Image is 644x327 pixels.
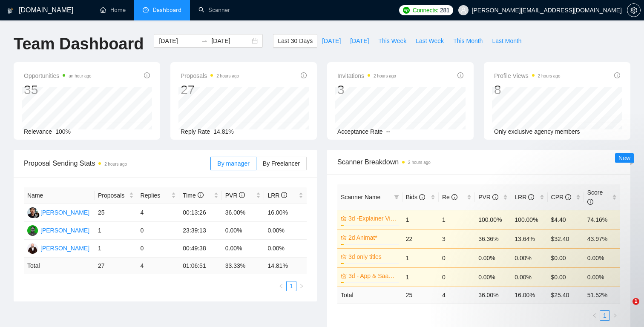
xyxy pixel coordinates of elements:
[402,248,439,267] td: 1
[263,160,300,167] span: By Freelancer
[264,240,307,258] td: 0.00%
[610,310,620,321] button: right
[589,310,600,321] button: left
[565,194,571,200] span: info-circle
[264,204,307,222] td: 16.00%
[55,128,71,135] span: 100%
[451,194,457,200] span: info-circle
[322,36,341,46] span: [DATE]
[222,222,264,240] td: 0.00%
[374,74,396,78] time: 2 hours ago
[95,240,137,258] td: 1
[337,287,402,303] td: Total
[612,313,618,318] span: right
[538,74,561,78] time: 2 hours ago
[337,128,383,135] span: Acceptance Rate
[610,310,620,321] li: Next Page
[24,258,95,274] td: Total
[584,210,620,229] td: 74.16%
[348,233,397,242] a: 2d Animat*
[345,34,374,48] button: [DATE]
[439,210,475,229] td: 1
[494,71,561,81] span: Profile Views
[341,254,347,260] span: crown
[217,160,249,167] span: By manager
[143,7,149,13] span: dashboard
[276,281,286,291] button: left
[584,229,620,248] td: 43.97%
[548,210,584,229] td: $4.40
[494,128,580,135] span: Only exclusive agency members
[439,267,475,287] td: 0
[273,34,317,48] button: Last 30 Days
[198,6,230,14] a: searchScanner
[40,244,89,253] div: [PERSON_NAME]
[403,7,410,14] img: upwork-logo.png
[350,36,369,46] span: [DATE]
[69,74,91,78] time: an hour ago
[402,229,439,248] td: 22
[614,72,620,78] span: info-circle
[276,281,286,291] li: Previous Page
[95,258,137,274] td: 27
[198,192,204,198] span: info-circle
[411,34,448,48] button: Last Week
[475,287,511,303] td: 36.00 %
[27,243,38,254] img: SK
[95,204,137,222] td: 25
[406,194,425,201] span: Bids
[137,204,180,222] td: 4
[299,284,304,289] span: right
[225,192,245,199] span: PVR
[475,210,511,229] td: 100.00%
[100,6,126,14] a: homeHome
[181,128,210,135] span: Reply Rate
[14,34,144,54] h1: Team Dashboard
[341,273,347,279] span: crown
[27,207,38,218] img: HH
[589,310,600,321] li: Previous Page
[7,4,13,17] img: logo
[137,240,180,258] td: 0
[402,287,439,303] td: 25
[374,34,411,48] button: This Week
[475,248,511,267] td: 0.00%
[460,7,466,13] span: user
[528,194,534,200] span: info-circle
[551,194,571,201] span: CPR
[239,192,245,198] span: info-circle
[632,298,639,305] span: 1
[179,240,222,258] td: 00:49:38
[98,191,127,200] span: Proposals
[492,36,521,46] span: Last Month
[600,310,610,321] li: 1
[341,194,380,201] span: Scanner Name
[27,227,89,233] a: VA[PERSON_NAME]
[348,252,397,261] a: 3d only titles
[179,258,222,274] td: 01:06:51
[141,191,170,200] span: Replies
[24,158,210,169] span: Proposal Sending Stats
[24,187,95,204] th: Name
[34,212,40,218] img: gigradar-bm.png
[286,281,296,291] li: 1
[201,37,208,44] span: to
[439,248,475,267] td: 0
[511,210,547,229] td: 100.00%
[104,162,127,166] time: 2 hours ago
[40,208,89,217] div: [PERSON_NAME]
[515,194,534,201] span: LRR
[287,281,296,291] a: 1
[402,210,439,229] td: 1
[439,229,475,248] td: 3
[27,225,38,236] img: VA
[213,128,233,135] span: 14.81%
[341,215,347,221] span: crown
[475,267,511,287] td: 0.00%
[457,72,463,78] span: info-circle
[137,258,180,274] td: 4
[27,244,89,251] a: SK[PERSON_NAME]
[587,199,593,205] span: info-circle
[440,6,449,15] span: 281
[183,192,203,199] span: Time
